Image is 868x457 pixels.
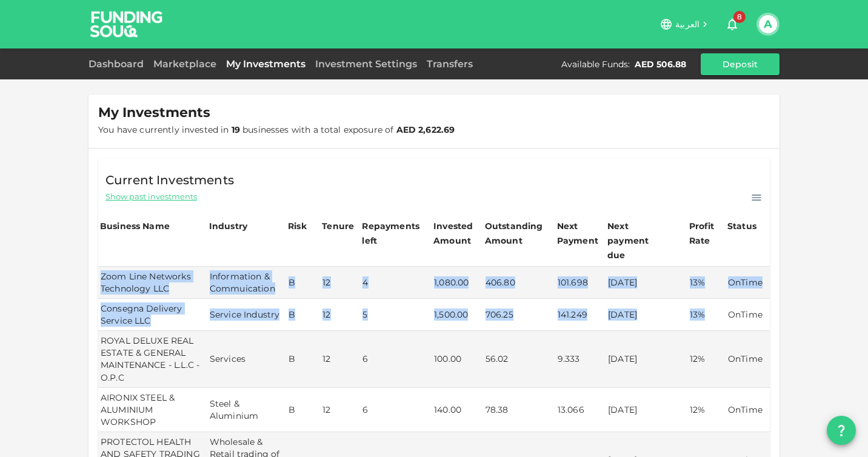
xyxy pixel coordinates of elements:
[209,219,247,233] div: Industry
[607,219,668,262] div: Next payment due
[432,331,483,387] td: 100.00
[360,267,432,299] td: 4
[606,331,687,387] td: [DATE]
[433,219,481,248] div: Invested Amount
[360,388,432,432] td: 6
[827,416,856,445] button: question
[687,267,726,299] td: 13%
[322,219,354,233] div: Tenure
[432,267,483,299] td: 1,080.00
[555,331,606,387] td: 9.333
[320,299,360,331] td: 12
[98,267,207,299] td: Zoom Line Networks Technology LLC
[207,267,286,299] td: Information & Commuication
[232,124,240,135] strong: 19
[726,267,770,299] td: OnTime
[320,388,360,432] td: 12
[606,388,687,432] td: [DATE]
[362,219,422,248] div: Repayments left
[561,58,630,70] div: Available Funds :
[555,388,606,432] td: 13.066
[396,124,455,135] strong: AED 2,622.69
[727,219,758,233] div: Status
[485,219,546,248] div: Outstanding Amount
[557,219,604,248] div: Next Payment
[606,267,687,299] td: [DATE]
[687,331,726,387] td: 12%
[286,299,320,331] td: B
[635,58,686,70] div: AED 506.88
[310,58,422,70] a: Investment Settings
[98,331,207,387] td: ROYAL DELUXE REAL ESTATE & GENERAL MAINTENANCE - L.L.C - O.P.C
[726,331,770,387] td: OnTime
[286,331,320,387] td: B
[207,331,286,387] td: Services
[320,267,360,299] td: 12
[555,267,606,299] td: 101.698
[98,124,455,135] span: You have currently invested in businesses with a total exposure of
[98,104,210,121] span: My Investments
[105,191,197,202] span: Show past investments
[360,331,432,387] td: 6
[687,388,726,432] td: 12%
[483,388,555,432] td: 78.38
[689,219,724,248] div: Profit Rate
[88,58,149,70] a: Dashboard
[555,299,606,331] td: 141.249
[360,299,432,331] td: 5
[483,299,555,331] td: 706.25
[733,11,746,23] span: 8
[720,12,744,36] button: 8
[100,219,170,233] div: Business Name
[759,15,777,33] button: A
[286,267,320,299] td: B
[432,388,483,432] td: 140.00
[288,219,312,233] div: Risk
[207,388,286,432] td: Steel & Aluminium
[221,58,310,70] a: My Investments
[432,299,483,331] td: 1,500.00
[701,53,780,75] button: Deposit
[98,299,207,331] td: Consegna Delivery Service LLC
[98,388,207,432] td: AIRONIX STEEL & ALUMINIUM WORKSHOP
[320,331,360,387] td: 12
[687,299,726,331] td: 13%
[105,170,234,190] span: Current Investments
[726,299,770,331] td: OnTime
[286,388,320,432] td: B
[149,58,221,70] a: Marketplace
[675,19,699,30] span: العربية
[483,267,555,299] td: 406.80
[207,299,286,331] td: Service Industry
[483,331,555,387] td: 56.02
[606,299,687,331] td: [DATE]
[726,388,770,432] td: OnTime
[422,58,478,70] a: Transfers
